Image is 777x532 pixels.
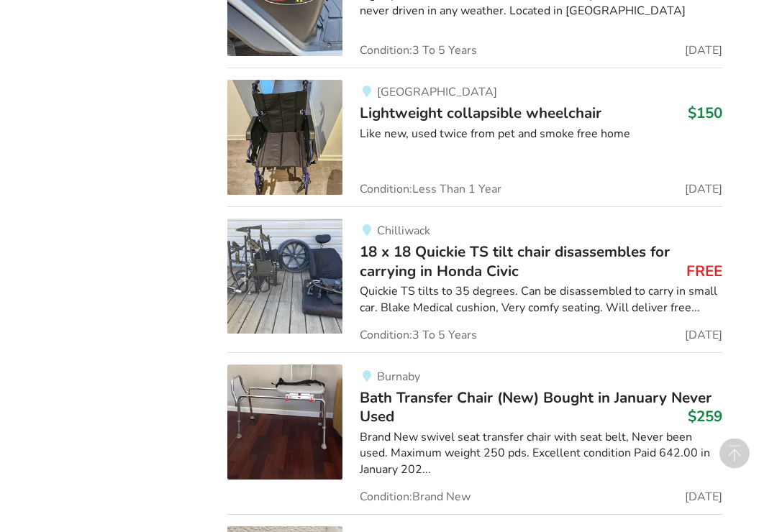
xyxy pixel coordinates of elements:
[688,408,722,426] h3: $259
[227,81,342,196] img: mobility-lightweight collapsible wheelchair
[360,242,670,281] span: 18 x 18 Quickie TS tilt chair disassembles for carrying in Honda Civic
[227,365,342,480] img: bathroom safety-bath transfer chair (new) bought in january never used
[685,330,722,341] span: [DATE]
[360,104,601,124] span: Lightweight collapsible wheelchair
[377,85,497,101] span: [GEOGRAPHIC_DATA]
[227,68,722,207] a: mobility-lightweight collapsible wheelchair[GEOGRAPHIC_DATA]Lightweight collapsible wheelchair$15...
[360,45,477,57] span: Condition: 3 To 5 Years
[377,224,430,239] span: Chilliwack
[360,284,722,317] div: Quickie TS tilts to 35 degrees. Can be disassembled to carry in small car. Blake Medical cushion,...
[227,207,722,353] a: mobility-18 x 18 quickie ts tilt chair disassembles for carrying in honda civicChilliwack18 x 18 ...
[686,262,722,281] h3: FREE
[360,184,501,196] span: Condition: Less Than 1 Year
[360,388,712,427] span: Bath Transfer Chair (New) Bought in January Never Used
[360,492,471,503] span: Condition: Brand New
[685,492,722,503] span: [DATE]
[688,104,722,123] h3: $150
[227,353,722,515] a: bathroom safety-bath transfer chair (new) bought in january never usedBurnabyBath Transfer Chair ...
[360,127,722,143] div: Like new, used twice from pet and smoke free home
[685,184,722,196] span: [DATE]
[377,370,420,385] span: Burnaby
[360,330,477,341] span: Condition: 3 To 5 Years
[360,430,722,480] div: Brand New swivel seat transfer chair with seat belt, Never been used. Maximum weight 250 pds. Exc...
[227,219,342,334] img: mobility-18 x 18 quickie ts tilt chair disassembles for carrying in honda civic
[685,45,722,57] span: [DATE]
